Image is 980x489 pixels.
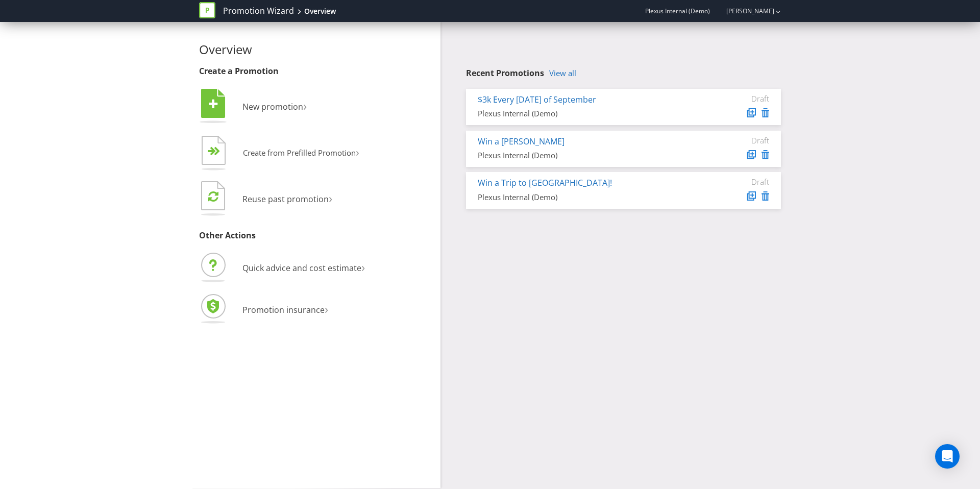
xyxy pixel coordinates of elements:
span: Create from Prefilled Promotion [243,148,356,158]
div: Open Intercom Messenger [935,444,960,469]
span: New promotion [242,101,303,112]
span: Reuse past promotion [242,193,329,205]
div: Plexus Internal (Demo) [478,108,693,119]
a: Promotion insurance› [199,304,328,315]
button: Create from Prefilled Promotion› [199,133,360,174]
span: › [325,300,328,317]
h3: Other Actions [199,231,433,240]
div: Draft [708,94,769,103]
a: $3k Every [DATE] of September [478,94,596,105]
tspan:  [209,99,218,110]
a: View all [549,69,576,78]
a: Win a [PERSON_NAME] [478,136,565,147]
a: Promotion Wizard [223,5,294,17]
span: Recent Promotions [466,67,544,79]
span: Quick advice and cost estimate [242,262,361,274]
div: Overview [304,6,336,16]
span: › [361,258,365,275]
h2: Overview [199,43,433,56]
a: [PERSON_NAME] [716,7,774,15]
span: › [303,97,307,114]
a: Quick advice and cost estimate› [199,262,365,274]
tspan:  [214,146,220,156]
div: Draft [708,177,769,186]
h3: Create a Promotion [199,67,433,76]
div: Plexus Internal (Demo) [478,192,693,203]
span: Plexus Internal (Demo) [645,7,710,15]
a: Win a Trip to [GEOGRAPHIC_DATA]! [478,177,612,188]
tspan:  [208,190,218,202]
div: Draft [708,136,769,145]
span: Promotion insurance [242,304,325,315]
span: › [329,189,332,206]
span: › [356,144,359,160]
div: Plexus Internal (Demo) [478,150,693,161]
